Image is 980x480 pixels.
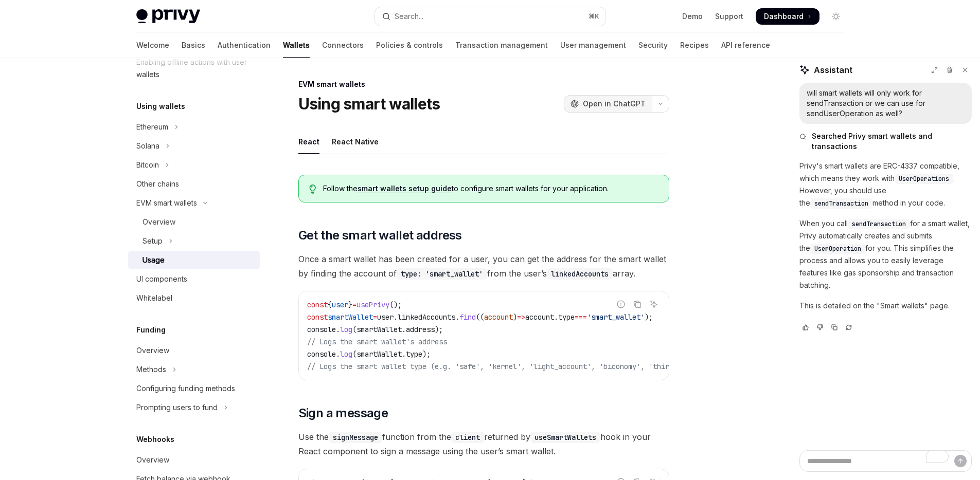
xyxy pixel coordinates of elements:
a: Security [638,33,668,58]
button: Copy chat response [828,322,841,333]
a: Wallets [283,33,310,58]
span: . [402,349,406,359]
span: 'smart_wallet' [587,312,645,322]
span: Searched Privy smart wallets and transactions [812,131,972,152]
span: ); [645,312,653,322]
div: Whitelabel [136,292,172,304]
button: Open search [375,7,605,26]
button: Toggle Ethereum section [128,118,260,136]
div: Overview [136,454,169,466]
span: Get the smart wallet address [298,227,462,244]
p: When you call for a smart wallet, Privy automatically creates and submits the for you. This simpl... [799,217,972,291]
span: ); [435,325,443,334]
div: Setup [142,235,163,247]
h5: Using wallets [136,100,185,113]
span: account [525,312,554,322]
code: linkedAccounts [547,268,613,280]
div: Configuring funding methods [136,382,235,395]
span: smartWallet [357,349,402,359]
span: Once a smart wallet has been created for a user, you can get the address for the smart wallet by ... [298,252,669,281]
a: Policies & controls [376,33,443,58]
span: type [406,349,422,359]
a: Demo [682,11,703,22]
span: log [340,349,352,359]
button: Copy the contents from the code block [631,298,644,311]
span: type [558,312,575,322]
div: will smart wallets will only work for sendTransaction or we can use for sendUserOperation as well? [807,88,965,119]
a: Other chains [128,175,260,193]
button: Open in ChatGPT [564,95,652,113]
span: log [340,325,352,334]
code: signMessage [329,432,382,443]
button: Vote that response was good [799,322,812,333]
button: Ask AI [647,298,661,311]
div: Bitcoin [136,159,159,171]
div: UI components [136,273,187,285]
span: Assistant [814,64,852,76]
span: . [554,312,558,322]
span: ) [513,312,517,322]
svg: Tip [309,184,316,194]
span: // Logs the smart wallet type (e.g. 'safe', 'kernel', 'light_account', 'biconomy', 'thirdweb', 'c... [307,362,797,371]
a: smart wallets setup guide [358,184,452,193]
span: find [459,312,476,322]
span: = [373,312,377,322]
a: Support [715,11,743,22]
div: Other chains [136,178,179,190]
img: light logo [136,9,200,24]
a: Recipes [680,33,709,58]
button: Reload last chat [843,322,855,333]
a: Configuring funding methods [128,379,260,398]
span: . [336,349,340,359]
span: Use the function from the returned by hook in your React component to sign a message using the us... [298,430,669,458]
div: Overview [136,344,169,357]
span: smartWallet [328,312,373,322]
span: } [348,300,352,309]
span: console [307,349,336,359]
a: Usage [128,251,260,269]
code: useSmartWallets [530,432,600,443]
span: account [484,312,513,322]
span: . [455,312,459,322]
div: Prompting users to fund [136,401,218,414]
span: Dashboard [764,11,804,22]
div: EVM smart wallets [136,197,197,209]
a: Dashboard [756,8,819,25]
span: Follow the to configure smart wallets for your application. [323,183,658,194]
div: Methods [136,363,166,376]
p: This is detailed on the "Smart wallets" page. [799,300,972,312]
span: (( [476,312,484,322]
textarea: To enrich screen reader interactions, please activate Accessibility in Grammarly extension settings [799,450,972,472]
span: sendTransaction [814,199,868,208]
span: const [307,312,328,322]
span: address [406,325,435,334]
span: Sign a message [298,405,388,421]
span: Open in ChatGPT [583,99,646,109]
button: Send message [954,455,967,467]
span: . [402,325,406,334]
code: type: 'smart_wallet' [397,268,487,280]
span: = [352,300,357,309]
a: Welcome [136,33,169,58]
div: Solana [136,140,159,152]
button: Toggle dark mode [828,8,844,25]
a: Overview [128,451,260,469]
a: Connectors [322,33,364,58]
button: Toggle Solana section [128,137,260,155]
span: ( [352,349,357,359]
h1: Using smart wallets [298,95,440,113]
span: ⌘ K [589,12,599,21]
span: linkedAccounts [398,312,455,322]
a: Whitelabel [128,289,260,307]
span: user [377,312,394,322]
button: Report incorrect code [614,298,628,311]
button: Toggle Methods section [128,360,260,379]
code: client [451,432,484,443]
button: Toggle Bitcoin section [128,156,260,174]
button: Toggle Setup section [128,232,260,250]
a: Transaction management [455,33,548,58]
span: . [394,312,398,322]
a: Overview [128,341,260,360]
span: === [575,312,587,322]
span: usePrivy [357,300,389,309]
